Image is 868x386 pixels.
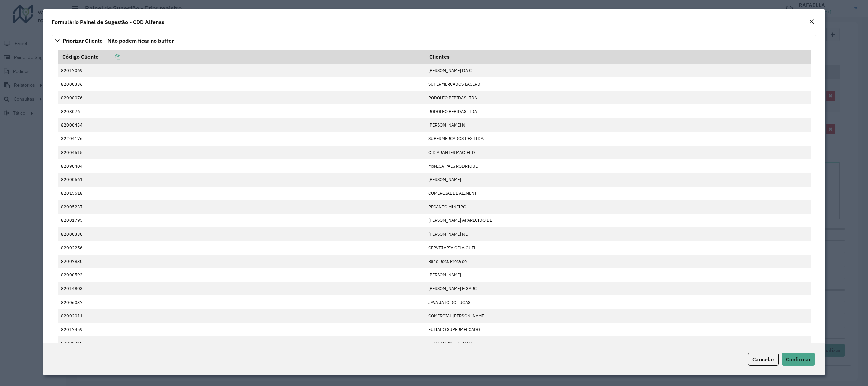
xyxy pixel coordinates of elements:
td: COMERCIAL DE ALIMENT [425,187,811,200]
td: 82008076 [58,91,425,104]
td: 82017459 [58,323,425,336]
td: 82004515 [58,146,425,159]
td: ESTACAO MUSIC BAR E [425,336,811,350]
td: 82014803 [58,282,425,295]
td: FULIARO SUPERMERCADO [425,323,811,336]
td: 82000434 [58,118,425,132]
td: 82005237 [58,200,425,214]
td: [PERSON_NAME] [425,268,811,282]
td: 32204176 [58,132,425,146]
td: [PERSON_NAME] [425,173,811,186]
td: [PERSON_NAME] E GARC [425,282,811,295]
td: COMERCIAL [PERSON_NAME] [425,309,811,323]
td: 82006037 [58,295,425,309]
span: Cancelar [752,356,774,363]
td: 82002256 [58,241,425,254]
a: Priorizar Cliente - Não podem ficar no buffer [52,35,816,46]
th: Código Cliente [58,50,425,64]
td: SUPERMERCADOS LACERD [425,77,811,91]
td: 82007319 [58,336,425,350]
td: 82000661 [58,173,425,186]
td: 82007830 [58,255,425,268]
td: Bar e Rest. Prosa co [425,255,811,268]
button: Close [807,18,816,26]
td: [PERSON_NAME] APARECIDO DE [425,214,811,227]
td: 82000593 [58,268,425,282]
td: CID ARANTES MACIEL D [425,146,811,159]
td: [PERSON_NAME] DA C [425,64,811,77]
td: RECANTO MINEIRO [425,200,811,214]
span: Priorizar Cliente - Não podem ficar no buffer [63,38,174,43]
th: Clientes [425,50,811,64]
span: Confirmar [786,356,811,363]
td: 82015518 [58,187,425,200]
td: 82000330 [58,227,425,241]
td: CERVEJARIA GELA GUEL [425,241,811,254]
td: 82017069 [58,64,425,77]
td: RODOLFO BEBIDAS LTDA [425,91,811,104]
button: Confirmar [782,353,815,366]
td: SUPERMERCADOS REX LTDA [425,132,811,146]
td: 82002011 [58,309,425,323]
h4: Formulário Painel de Sugestão - CDD Alfenas [52,18,164,26]
td: MoNICA PAES RODRIGUE [425,159,811,173]
td: 8208076 [58,104,425,118]
td: JAVA JATO DO LUCAS [425,295,811,309]
td: 82001795 [58,214,425,227]
em: Fechar [809,19,814,24]
a: Copiar [99,53,120,60]
td: RODOLFO BEBIDAS LTDA [425,104,811,118]
td: 82090404 [58,159,425,173]
td: 82000336 [58,77,425,91]
td: [PERSON_NAME] N [425,118,811,132]
button: Cancelar [748,353,779,366]
td: [PERSON_NAME] NET [425,227,811,241]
